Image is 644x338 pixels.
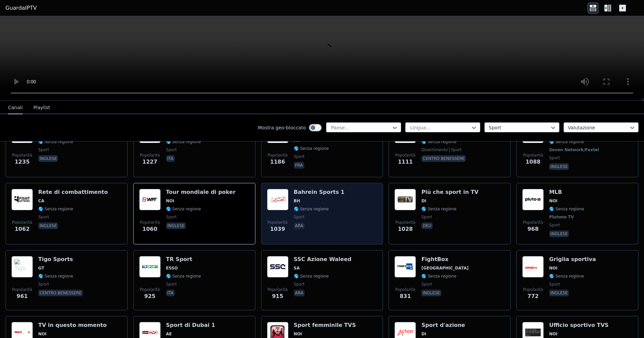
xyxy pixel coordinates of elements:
[294,215,305,219] font: sport
[167,223,184,228] font: inglese
[451,147,462,152] font: sport
[294,274,329,279] font: 🌎 Senza regione
[526,159,541,165] font: 1088
[294,332,302,336] font: NOI
[549,274,584,279] font: 🌎 Senza regione
[40,223,57,228] font: inglese
[294,207,329,211] font: 🌎 Senza regione
[166,266,178,270] font: ESSO
[421,274,456,279] font: 🌎 Senza regione
[5,5,37,11] font: GuardaIPTV
[522,256,544,278] img: SportsGrid
[423,156,465,161] font: centro benessere
[272,293,283,299] font: 915
[421,139,456,144] font: 🌎 Senza regione
[421,332,426,336] font: DI
[38,282,49,287] font: sport
[294,322,356,328] font: Sport femminile TVS
[38,274,73,279] font: 🌎 Senza regione
[549,223,560,227] font: sport
[267,189,288,210] img: Bahrain Sports 1
[166,147,177,152] font: sport
[38,189,108,195] font: Rete di combattimento
[527,226,538,232] font: 968
[294,189,344,195] font: Bahrein Sports 1
[8,101,23,114] button: Canali
[295,163,303,168] font: fra
[294,266,300,270] font: SA
[268,220,288,225] font: Popolarità
[549,322,608,328] font: Ufficio sportivo TVS
[166,189,235,195] font: Tour mondiale di poker
[12,287,32,292] font: Popolarità
[549,282,560,287] font: sport
[166,322,215,328] font: Sport di Dubai 1
[140,153,160,158] font: Popolarità
[40,291,82,295] font: centro benessere
[421,199,426,203] font: DI
[38,147,49,152] font: sport
[394,256,416,278] img: FightBox
[166,199,174,203] font: NOI
[40,156,57,161] font: inglese
[38,207,73,211] font: 🌎 Senza regione
[38,256,73,262] font: Tigo Sports
[523,220,543,225] font: Popolarità
[421,322,465,328] font: Sport d'azione
[423,223,431,228] font: deu
[549,256,596,262] font: Griglia sportiva
[550,231,568,236] font: inglese
[143,159,158,165] font: 1227
[421,256,448,262] font: FightBox
[295,223,303,228] font: ara
[11,256,33,278] img: Tigo Sports
[15,159,30,165] font: 1235
[167,291,173,295] font: ita
[38,332,47,336] font: NOI
[421,147,448,152] font: divertimento
[267,256,288,278] img: SSC Action Waleed
[143,226,158,232] font: 1060
[294,146,329,151] font: 🌎 Senza regione
[550,164,568,169] font: inglese
[140,287,160,292] font: Popolarità
[527,293,538,299] font: 772
[294,199,300,203] font: BH
[294,256,352,262] font: SSC Azione Waleed
[549,139,584,144] font: 🌎 Senza regione
[294,138,300,143] font: FR
[294,154,305,159] font: sport
[139,256,161,278] img: TR Sport
[38,322,107,328] font: TV in questo momento
[166,215,177,219] font: sport
[549,199,557,203] font: NOI
[395,287,415,292] font: Popolarità
[522,189,544,210] img: MLB
[11,189,33,210] img: Fight Network
[295,291,303,295] font: ara
[166,207,201,211] font: 🌎 Senza regione
[12,220,32,225] font: Popolarità
[549,215,574,219] font: Plutone TV
[294,282,305,287] font: sport
[166,282,177,287] font: sport
[421,282,432,287] font: sport
[400,293,411,299] font: 831
[421,266,469,270] font: [GEOGRAPHIC_DATA]
[268,287,288,292] font: Popolarità
[523,287,543,292] font: Popolarità
[268,153,288,158] font: Popolarità
[166,256,192,262] font: TR Sport
[395,220,415,225] font: Popolarità
[166,274,201,279] font: 🌎 Senza regione
[258,125,306,130] font: Mostra geo-bloccato
[167,156,173,161] font: ita
[395,153,415,158] font: Popolarità
[549,266,557,270] font: NOI
[166,139,201,144] font: 🌎 Senza regione
[16,293,28,299] font: 961
[38,266,44,270] font: GT
[34,101,50,114] button: Playlist
[38,139,73,144] font: 🌎 Senza regione
[139,189,161,210] img: World Poker Tour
